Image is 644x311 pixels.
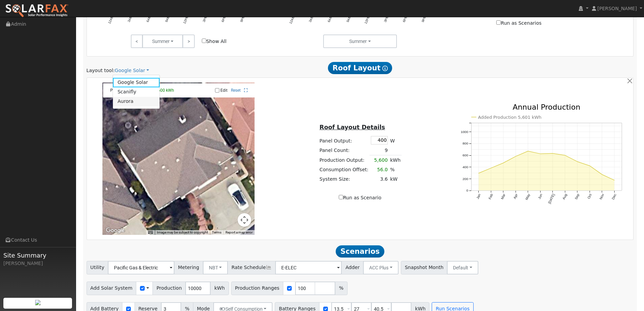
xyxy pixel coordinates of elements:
[244,88,248,93] a: Full Screen
[496,20,501,25] input: Run as Scenarios
[447,261,478,274] button: Default
[539,153,542,155] circle: onclick=""
[113,78,160,87] a: Google Solar
[478,115,542,120] text: Added Production 5,601 kWh
[496,20,541,27] label: Run as Scenarios
[164,15,170,23] text: 9AM
[476,193,481,200] text: Jan
[115,67,149,74] a: Google Solar
[336,245,384,258] span: Scenarios
[611,193,617,200] text: Dec
[551,152,554,155] circle: onclick=""
[339,194,381,201] label: Run as Scenario
[35,300,41,305] img: retrieve
[148,230,153,235] button: Keyboard shortcuts
[152,282,186,295] span: Production
[174,261,203,274] span: Metering
[131,35,143,48] a: <
[513,193,519,199] text: Apr
[275,261,342,274] input: Select a Rate Schedule
[3,251,72,260] span: Site Summary
[308,15,314,23] text: 3AM
[239,15,245,23] text: 9PM
[421,15,427,23] text: 9PM
[113,87,160,97] a: Scanifly
[318,146,370,155] td: Panel Count:
[155,88,174,93] span: 5,600 kWh
[369,165,389,175] td: 56.0
[104,226,126,235] a: Open this area in Google Maps (opens a new window)
[318,135,370,146] td: Panel Output:
[601,173,603,176] circle: onclick=""
[107,15,114,24] text: 12AM
[335,282,347,295] span: %
[341,261,363,274] span: Adder
[490,167,492,170] circle: onclick=""
[389,165,402,175] td: %
[538,193,543,200] text: Jun
[488,193,494,200] text: Feb
[462,165,468,169] text: 400
[202,38,226,45] label: Show All
[225,230,253,234] a: Report a map error
[369,175,389,184] td: 3.6
[477,172,480,175] circle: onclick=""
[402,15,408,23] text: 6PM
[599,193,604,200] text: Nov
[231,88,241,93] a: Reset
[210,282,229,295] span: kWh
[389,155,402,165] td: kWh
[221,15,227,23] text: 6PM
[145,15,151,23] text: 6AM
[562,193,568,200] text: Aug
[466,189,468,193] text: 0
[323,35,397,48] button: Summer
[5,4,69,18] img: SolarFax
[613,179,616,182] circle: onclick=""
[382,66,388,71] i: Show Help
[564,154,566,157] circle: onclick=""
[345,15,352,23] text: 9AM
[202,15,208,23] text: 3PM
[576,160,579,163] circle: onclick=""
[202,39,206,43] input: Show All
[512,103,580,111] text: Annual Production
[318,155,370,165] td: Production Output:
[574,193,580,200] text: Sep
[587,193,593,200] text: Oct
[113,97,160,106] a: Aurora
[220,88,228,93] label: Edit
[289,15,296,24] text: 12AM
[389,175,402,184] td: kW
[462,177,468,181] text: 200
[87,282,137,295] span: Add Solar System
[462,142,468,146] text: 800
[339,195,343,199] input: Run as Scenario
[401,261,448,274] span: Snapshot Month
[363,261,399,274] button: ACC Plus
[500,193,506,200] text: Mar
[203,261,228,274] button: NBT
[110,88,124,93] span: Panels:
[597,6,637,11] span: [PERSON_NAME]
[231,282,283,295] span: Production Ranges
[3,260,72,267] div: [PERSON_NAME]
[228,261,276,274] span: Rate Schedule
[238,213,251,227] button: Map camera controls
[548,193,555,204] text: [DATE]
[514,155,517,158] circle: onclick=""
[389,135,402,146] td: W
[182,15,189,24] text: 12PM
[462,153,468,157] text: 600
[183,35,194,48] a: >
[327,15,333,23] text: 6AM
[212,230,221,234] a: Terms (opens in new tab)
[369,146,389,155] td: 9
[108,261,174,274] input: Select a Utility
[87,261,109,274] span: Utility
[383,15,389,23] text: 3PM
[319,124,385,131] u: Roof Layout Details
[157,230,208,234] span: Image may be subject to copyright
[104,226,126,235] img: Google
[588,164,591,167] circle: onclick=""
